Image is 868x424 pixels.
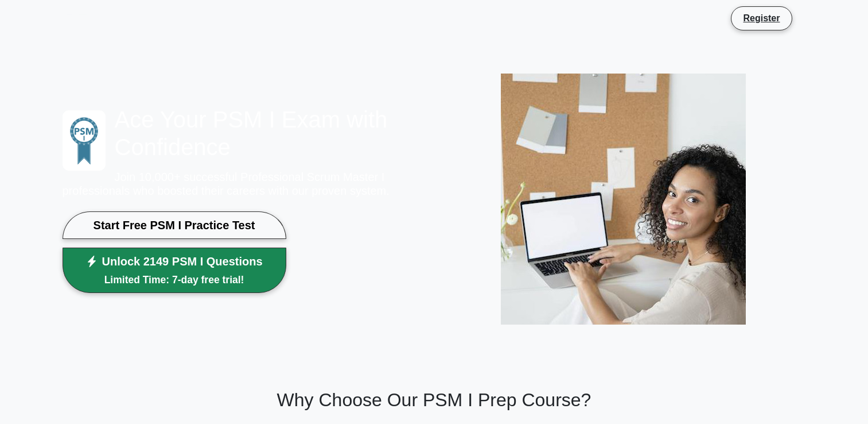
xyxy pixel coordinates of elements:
[63,211,286,239] a: Start Free PSM I Practice Test
[86,272,263,287] small: Limited Time: 7-day free trial!
[63,106,427,161] h1: Ace Your PSM I Exam with Confidence
[63,248,286,292] a: Unlock 2149 PSM I QuestionsLimited Time: 7-day free trial!
[63,389,806,411] h2: Why Choose Our PSM I Prep Course?
[63,170,427,198] p: Join 10,000+ successful Professional Scrum Master I professionals who boosted their careers with ...
[736,11,787,25] a: Register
